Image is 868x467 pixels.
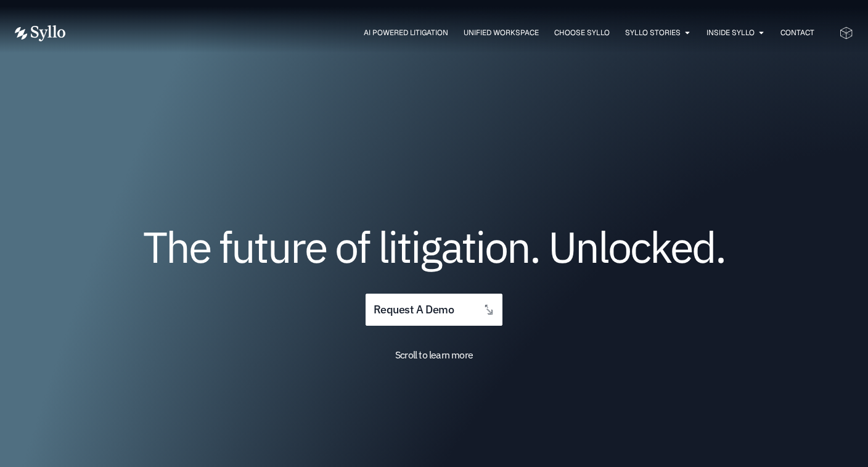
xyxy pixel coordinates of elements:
[90,27,814,39] nav: Menu
[625,27,681,38] a: Syllo Stories
[366,294,502,326] a: request a demo
[706,27,755,38] a: Inside Syllo
[15,25,65,41] img: Vector
[554,27,610,38] a: Choose Syllo
[364,27,448,38] a: AI Powered Litigation
[464,27,539,38] a: Unified Workspace
[374,304,454,316] span: request a demo
[395,349,473,361] span: Scroll to learn more
[780,27,814,38] a: Contact
[89,226,779,267] h1: The future of litigation. Unlocked.
[90,27,814,39] div: Menu Toggle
